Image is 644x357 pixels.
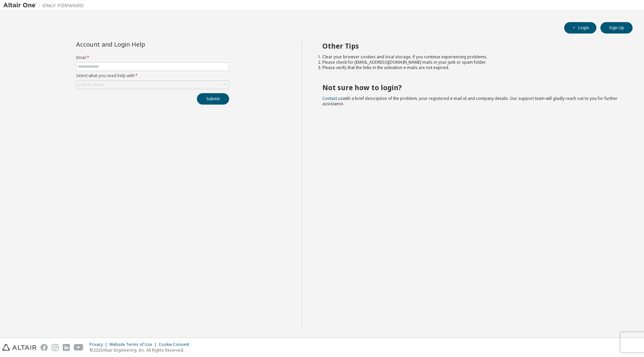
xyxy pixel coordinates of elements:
img: linkedin.svg [63,344,70,351]
div: Privacy [90,342,109,347]
div: Cookie Consent [159,342,193,347]
label: Select what you need help with [76,73,229,78]
p: © 2025 Altair Engineering, Inc. All Rights Reserved. [90,347,193,353]
img: instagram.svg [52,344,59,351]
li: Please verify that the links in the activation e-mails are not expired. [322,65,621,70]
label: Email [76,55,229,60]
button: Login [564,22,596,34]
button: Sign Up [600,22,633,34]
h2: Not sure how to login? [322,83,621,92]
div: Website Terms of Use [109,342,159,347]
div: Click to select [76,81,229,89]
img: Altair One [3,2,87,9]
div: Click to select [78,82,104,87]
span: with a brief description of the problem, your registered e-mail id and company details. Our suppo... [322,96,618,107]
button: Submit [197,93,229,105]
img: altair_logo.svg [2,344,37,351]
li: Please check for [EMAIL_ADDRESS][DOMAIN_NAME] mails in your junk or spam folder. [322,60,621,65]
div: Account and Login Help [76,42,199,47]
h2: Other Tips [322,42,621,50]
img: youtube.svg [74,344,84,351]
img: facebook.svg [41,344,48,351]
li: Clear your browser cookies and local storage, if you continue experiencing problems. [322,54,621,60]
a: Contact us [322,96,343,101]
